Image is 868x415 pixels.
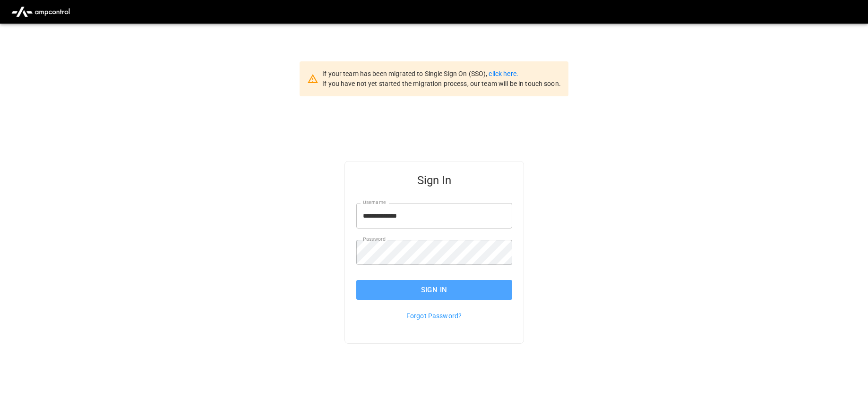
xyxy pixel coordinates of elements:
[489,70,518,77] a: click here.
[356,173,512,188] h5: Sign In
[322,80,561,87] span: If you have not yet started the migration process, our team will be in touch soon.
[322,70,489,77] span: If your team has been migrated to Single Sign On (SSO),
[356,280,512,300] button: Sign In
[363,236,386,243] label: Password
[8,3,74,21] img: ampcontrol.io logo
[363,199,386,206] label: Username
[356,311,512,321] p: Forgot Password?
